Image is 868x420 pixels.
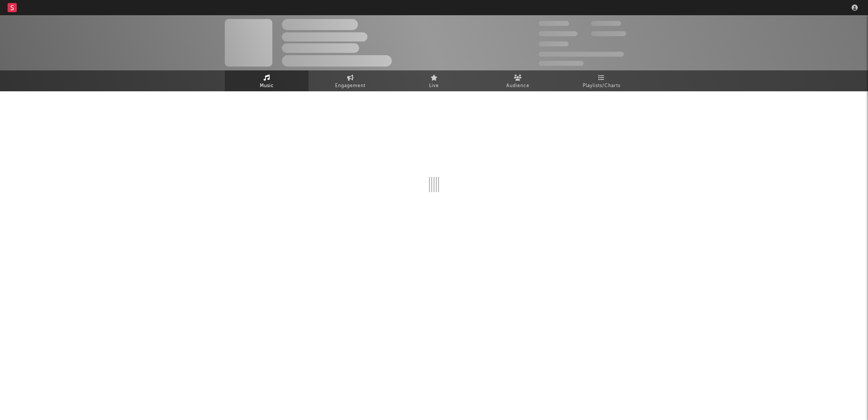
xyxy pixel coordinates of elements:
span: 50,000,000 [539,31,577,36]
a: Playlists/Charts [560,70,643,91]
span: 1,000,000 [591,31,626,36]
span: Audience [506,81,529,91]
a: Engagement [308,70,392,91]
span: 50,000,000 Monthly Listeners [539,52,624,57]
a: Audience [476,70,560,91]
span: Playlists/Charts [583,81,620,91]
span: Music [260,81,274,91]
a: Live [392,70,476,91]
span: Live [429,81,439,91]
span: Engagement [335,81,366,91]
a: Music [225,70,308,91]
span: 100,000 [591,21,621,26]
span: 300,000 [539,21,569,26]
span: 100,000 [539,41,569,46]
span: Jump Score: 85.0 [539,61,583,66]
